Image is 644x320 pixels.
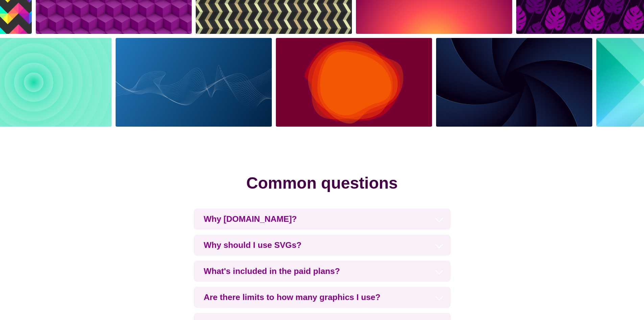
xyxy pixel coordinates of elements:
[194,261,451,282] h3: What's included in the paid plans?
[194,209,451,230] h3: Why [DOMAIN_NAME]?
[20,171,624,195] h2: Common questions
[194,287,451,308] h3: Are there limits to how many graphics I use?
[194,235,451,256] h3: Why should I use SVGs?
